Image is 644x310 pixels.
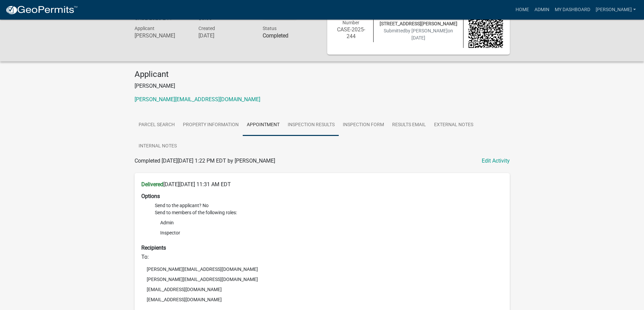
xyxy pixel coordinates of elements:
a: [PERSON_NAME] [593,3,639,16]
h6: [DATE][DATE] 11:31 AM EDT [141,181,503,188]
li: [PERSON_NAME][EMAIL_ADDRESS][DOMAIN_NAME] [141,264,503,274]
a: [PERSON_NAME][EMAIL_ADDRESS][DOMAIN_NAME] [135,96,260,103]
a: Home [513,3,532,16]
span: Submitted on [DATE] [384,28,453,40]
a: Inspection Form [339,114,388,136]
a: Results Email [388,114,430,136]
span: Completed [DATE][DATE] 1:22 PM EDT by [PERSON_NAME] [135,158,275,164]
li: [PERSON_NAME][EMAIL_ADDRESS][DOMAIN_NAME] [141,274,503,284]
h6: [PERSON_NAME] [135,32,189,39]
li: Inspector [155,228,503,238]
strong: Options [141,193,160,199]
span: Status [263,26,277,31]
li: Send to the applicant? No [155,202,503,209]
a: Property Information [179,114,243,136]
img: QR code [469,13,503,48]
strong: Recipients [141,245,166,251]
li: [EMAIL_ADDRESS][DOMAIN_NAME] [141,284,503,294]
a: Appointment [243,114,284,136]
h6: [DATE] [198,32,253,39]
li: Send to members of the following roles: [155,209,503,239]
span: Applicant [135,26,154,31]
a: Inspection Results [284,114,339,136]
h6: CASE-2025-244 [334,26,368,39]
h6: To: [141,254,503,260]
a: Edit Activity [482,157,510,165]
li: [EMAIL_ADDRESS][DOMAIN_NAME] [141,294,503,305]
p: [PERSON_NAME] [135,82,510,90]
span: [STREET_ADDRESS][PERSON_NAME] [380,21,457,26]
li: Admin [155,218,503,228]
a: Internal Notes [135,136,181,157]
a: Admin [532,3,552,16]
a: External Notes [430,114,477,136]
span: Created [198,26,215,31]
strong: Completed [263,32,288,39]
span: Number [342,20,359,25]
a: My Dashboard [552,3,593,16]
span: by [PERSON_NAME] [405,28,448,33]
h4: Applicant [135,69,510,79]
strong: Delivered [141,181,163,188]
a: Parcel search [135,114,179,136]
